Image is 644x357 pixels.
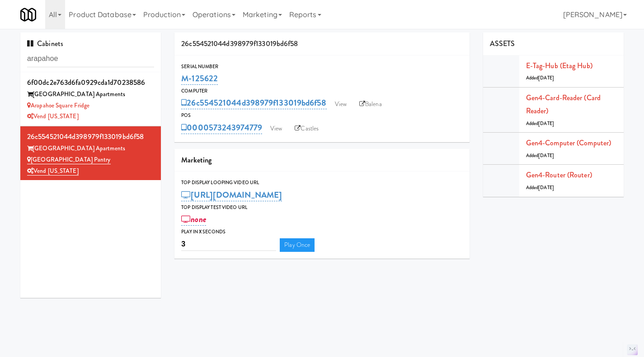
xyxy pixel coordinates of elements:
input: Search cabinets [27,51,154,67]
div: [GEOGRAPHIC_DATA] Apartments [27,89,154,100]
a: E-tag-hub (Etag Hub) [526,60,592,71]
div: Top Display Test Video Url [181,203,463,212]
span: [DATE] [538,74,554,81]
div: 26c554521044d398979f133019bd6f58 [174,32,470,56]
a: Vend [US_STATE] [27,167,79,176]
a: [GEOGRAPHIC_DATA] Pantry [27,155,111,164]
a: Play Once [280,238,315,252]
div: Top Display Looping Video Url [181,178,463,187]
a: Arapahoe Square Fridge [27,101,89,110]
span: [DATE] [538,152,554,159]
span: Marketing [181,155,212,165]
a: 0000573243974779 [181,121,262,134]
span: [DATE] [538,184,554,191]
span: Added [526,152,554,159]
div: POS [181,111,463,120]
div: [GEOGRAPHIC_DATA] Apartments [27,143,154,154]
a: 26c554521044d398979f133019bd6f58 [181,97,326,109]
span: [DATE] [538,120,554,127]
a: Gen4-computer (Computer) [526,138,611,148]
a: View [266,122,287,135]
a: [URL][DOMAIN_NAME] [181,189,282,201]
div: 26c554521044d398979f133019bd6f58 [27,130,154,144]
img: Micromart [20,7,36,23]
a: View [330,97,351,111]
div: Play in X seconds [181,227,463,236]
li: 26c554521044d398979f133019bd6f58[GEOGRAPHIC_DATA] Apartments [GEOGRAPHIC_DATA] PantryVend [US_STATE] [20,126,161,180]
a: Vend [US_STATE] [27,112,79,121]
span: Added [526,120,554,127]
a: Gen4-card-reader (Card Reader) [526,93,601,116]
div: 6f00dc2e763d6fa0929cda1d70238586 [27,76,154,89]
span: ASSETS [490,38,515,49]
a: none [181,213,206,226]
div: Computer [181,87,463,96]
li: 6f00dc2e763d6fa0929cda1d70238586[GEOGRAPHIC_DATA] Apartments Arapahoe Square FridgeVend [US_STATE] [20,72,161,126]
span: Added [526,184,554,191]
a: Castles [290,122,323,135]
div: Serial Number [181,62,463,71]
span: Cabinets [27,38,63,49]
span: Added [526,74,554,81]
a: Gen4-router (Router) [526,170,592,180]
a: M-125622 [181,72,218,85]
a: Balena [355,97,386,111]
